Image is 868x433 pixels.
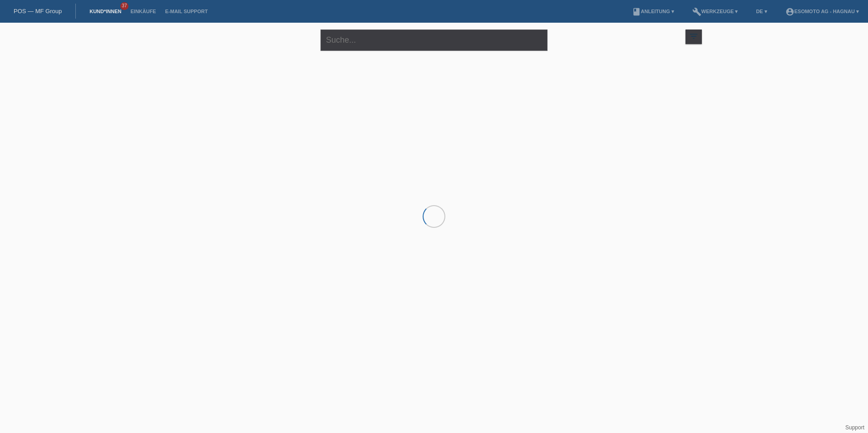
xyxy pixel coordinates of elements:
i: book [632,7,641,16]
i: build [692,7,701,16]
a: DE ▾ [751,9,771,14]
a: bookAnleitung ▾ [627,9,679,14]
a: POS — MF Group [14,8,62,15]
a: E-Mail Support [161,9,212,14]
a: buildWerkzeuge ▾ [688,9,743,14]
i: filter_list [689,31,699,41]
span: 37 [120,2,128,10]
a: account_circleEsomoto AG - Hagnau ▾ [781,9,863,14]
input: Suche... [321,30,547,51]
a: Kund*innen [85,9,126,14]
i: account_circle [785,7,794,16]
a: Einkäufe [126,9,160,14]
a: Support [845,424,864,431]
